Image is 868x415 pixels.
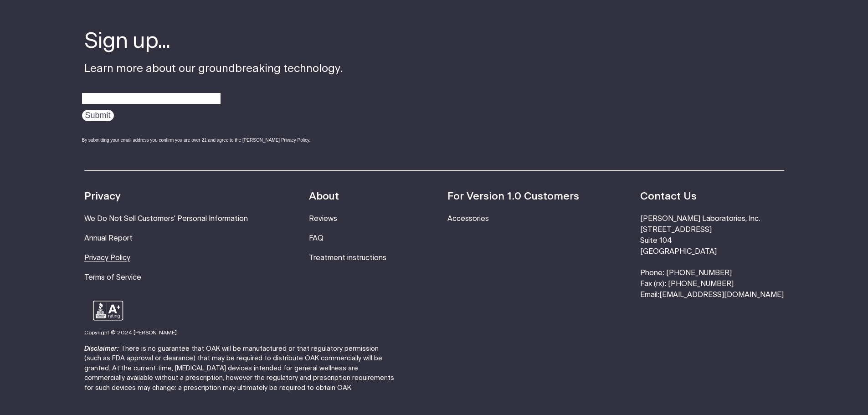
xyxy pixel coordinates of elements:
[309,191,339,202] strong: About
[84,191,121,202] strong: Privacy
[82,110,114,121] input: Submit
[84,274,141,281] a: Terms of Service
[640,214,784,301] li: [PERSON_NAME] Laboratories, Inc. [STREET_ADDRESS] Suite 104 [GEOGRAPHIC_DATA] Phone: [PHONE_NUMBE...
[447,191,579,202] strong: For Version 1.0 Customers
[82,137,343,143] div: By submitting your email address you confirm you are over 21 and agree to the [PERSON_NAME] Priva...
[84,27,343,56] h4: Sign up...
[84,215,248,222] a: We Do Not Sell Customers' Personal Information
[84,254,130,261] a: Privacy Policy
[309,254,386,261] a: Treatment instructions
[640,191,697,202] strong: Contact Us
[84,330,177,335] small: Copyright © 2024 [PERSON_NAME]
[84,27,343,152] div: Learn more about our groundbreaking technology.
[309,215,337,222] a: Reviews
[84,344,394,393] p: There is no guarantee that OAK will be manufactured or that regulatory permission (such as FDA ap...
[659,291,784,298] a: [EMAIL_ADDRESS][DOMAIN_NAME]
[84,235,133,242] a: Annual Report
[84,345,119,352] strong: Disclaimer:
[447,215,489,222] a: Accessories
[309,235,324,242] a: FAQ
